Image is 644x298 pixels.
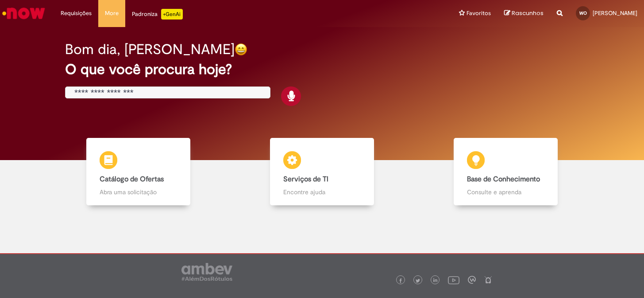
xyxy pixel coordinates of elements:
[61,9,92,18] span: Requisições
[512,9,544,17] span: Rascunhos
[398,278,403,283] img: logo_footer_facebook.png
[414,138,598,206] a: Base de Conhecimento Consulte e aprenda
[448,274,459,286] img: logo_footer_youtube.png
[467,9,491,18] span: Favoritos
[132,9,183,20] div: Padroniza
[504,9,544,18] a: Rascunhos
[230,138,414,206] a: Serviços de TI Encontre ajuda
[467,175,540,184] b: Base de Conhecimento
[105,9,119,18] span: More
[46,138,230,206] a: Catálogo de Ofertas Abra uma solicitação
[416,278,420,283] img: logo_footer_twitter.png
[579,10,587,16] span: WO
[1,4,46,22] img: ServiceNow
[235,43,247,56] img: happy-face.png
[161,9,183,20] p: +GenAi
[100,188,177,196] p: Abra uma solicitação
[283,175,328,184] b: Serviços de TI
[593,9,637,17] span: [PERSON_NAME]
[433,278,438,283] img: logo_footer_linkedin.png
[468,276,476,284] img: logo_footer_workplace.png
[467,188,544,196] p: Consulte e aprenda
[65,42,235,57] h2: Bom dia, [PERSON_NAME]
[100,175,164,184] b: Catálogo de Ofertas
[181,263,232,281] img: logo_footer_ambev_rotulo_gray.png
[484,276,492,284] img: logo_footer_naosei.png
[65,62,579,77] h2: O que você procura hoje?
[283,188,361,196] p: Encontre ajuda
